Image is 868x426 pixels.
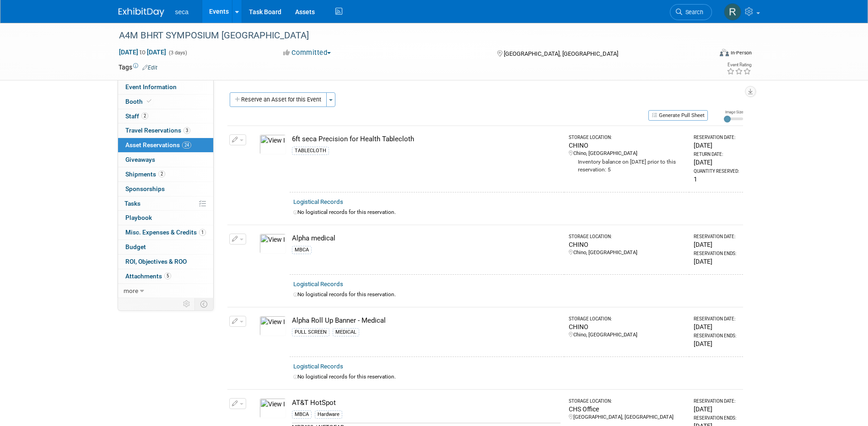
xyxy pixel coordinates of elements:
div: 6ft seca Precision for Health Tablecloth [292,134,561,144]
span: to [138,48,147,56]
div: Hardware [315,410,342,419]
div: In-Person [730,49,752,56]
div: CHINO [569,141,686,150]
a: Logistical Records [293,363,343,370]
span: 5 [164,272,171,279]
div: 1 [694,175,739,184]
span: [DATE] [DATE] [119,48,167,56]
td: Tags [119,63,157,72]
span: Staff [125,112,148,120]
a: ROI, Objectives & ROO [118,255,213,269]
span: Asset Reservations [125,141,191,149]
div: Event Rating [727,63,751,67]
a: Attachments5 [118,269,213,283]
img: View Images [259,398,286,418]
div: Image Size [724,109,743,115]
div: CHINO [569,240,686,249]
div: MBCA [292,246,312,254]
span: 2 [141,112,148,119]
div: Reservation Date: [694,234,739,240]
td: Personalize Event Tab Strip [179,298,195,310]
div: [DATE] [694,322,739,331]
div: Reservation Date: [694,398,739,405]
span: more [124,287,138,294]
div: No logistical records for this reservation. [293,373,739,381]
div: Storage Location: [569,134,686,141]
div: Chino, [GEOGRAPHIC_DATA] [569,249,686,256]
img: View Images [259,234,286,254]
span: Booth [125,98,153,105]
a: Playbook [118,211,213,225]
span: Playbook [125,214,152,221]
div: No logistical records for this reservation. [293,208,739,216]
a: more [118,284,213,298]
span: seca [175,8,189,16]
div: PULL SCREEN [292,328,329,336]
div: Storage Location: [569,398,686,405]
div: Reservation Ends: [694,250,739,257]
button: Reserve an Asset for this Event [230,92,327,107]
a: Staff2 [118,109,213,123]
div: Reservation Ends: [694,333,739,339]
a: Sponsorships [118,182,213,196]
span: Sponsorships [125,185,165,192]
img: Rachel Jordan [724,3,741,21]
div: [DATE] [694,339,739,348]
div: Storage Location: [569,234,686,240]
a: Asset Reservations24 [118,138,213,152]
span: 2 [158,170,165,177]
span: ROI, Objectives & ROO [125,258,187,265]
div: [DATE] [694,405,739,414]
div: Inventory balance on [DATE] prior to this reservation: 5 [569,157,686,174]
div: Reservation Date: [694,316,739,322]
td: Toggle Event Tabs [194,298,213,310]
span: Search [682,9,703,16]
a: Giveaways [118,153,213,167]
span: Budget [125,243,146,250]
a: Booth [118,95,213,109]
img: View Images [259,316,286,336]
button: Committed [280,48,334,58]
div: TABLECLOTH [292,147,329,155]
img: View Images [259,134,286,154]
div: MEDICAL [333,328,359,336]
div: [DATE] [694,141,739,150]
span: Travel Reservations [125,127,190,134]
a: Logistical Records [293,198,343,205]
span: Misc. Expenses & Credits [125,229,206,236]
img: Format-Inperson.png [720,49,729,56]
div: [DATE] [694,240,739,249]
div: Reservation Ends: [694,415,739,421]
div: Quantity Reserved: [694,168,739,175]
div: Storage Location: [569,316,686,322]
div: A4M BHRT SYMPOSIUM [GEOGRAPHIC_DATA] [116,27,698,44]
span: Attachments [125,272,171,280]
div: [GEOGRAPHIC_DATA], [GEOGRAPHIC_DATA] [569,414,686,421]
div: Reservation Date: [694,134,739,141]
div: MBCA [292,410,312,419]
span: (3 days) [168,50,187,56]
a: Misc. Expenses & Credits1 [118,225,213,240]
button: Generate Pull Sheet [648,110,708,121]
div: Chino, [GEOGRAPHIC_DATA] [569,331,686,339]
span: 1 [199,229,206,236]
span: Event Information [125,83,177,91]
a: Budget [118,240,213,254]
div: Alpha Roll Up Banner - Medical [292,316,561,325]
a: Travel Reservations3 [118,123,213,138]
span: 24 [182,142,191,149]
span: [GEOGRAPHIC_DATA], [GEOGRAPHIC_DATA] [504,50,618,57]
div: AT&T HotSpot [292,398,561,408]
span: Shipments [125,170,165,178]
a: Tasks [118,197,213,211]
img: ExhibitDay [119,8,164,17]
i: Booth reservation complete [147,99,151,104]
div: Event Format [658,48,752,61]
a: Logistical Records [293,281,343,288]
span: 3 [183,127,190,134]
div: Alpha medical [292,234,561,243]
a: Edit [142,64,157,71]
div: Return Date: [694,151,739,158]
span: Giveaways [125,156,155,163]
a: Search [670,4,712,20]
